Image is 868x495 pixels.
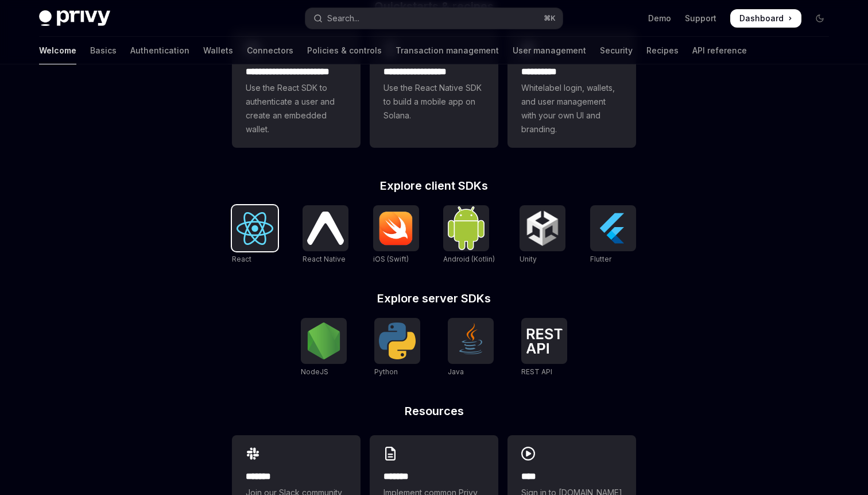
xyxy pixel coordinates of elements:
[247,37,293,64] a: Connectors
[232,293,636,304] h2: Explore server SDKs
[39,10,110,26] img: dark logo
[739,13,784,24] span: Dashboard
[443,205,495,265] a: Android (Kotlin)Android (Kotlin)
[646,37,679,64] a: Recipes
[396,37,499,64] a: Transaction management
[383,81,485,122] span: Use the React Native SDK to build a mobile app on Solana.
[305,323,342,359] img: NodeJS
[90,37,117,64] a: Basics
[232,180,636,191] h2: Explore client SDKs
[513,37,586,64] a: User management
[301,318,347,378] a: NodeJSNodeJS
[374,318,420,378] a: PythonPython
[590,255,611,263] span: Flutter
[692,37,747,64] a: API reference
[232,255,251,263] span: React
[520,205,565,265] a: UnityUnity
[203,37,233,64] a: Wallets
[685,13,716,24] a: Support
[448,318,494,378] a: JavaJava
[524,210,561,247] img: Unity
[521,318,567,378] a: REST APIREST API
[521,367,552,376] span: REST API
[39,37,76,64] a: Welcome
[600,37,633,64] a: Security
[448,206,485,250] img: Android (Kotlin)
[448,367,464,376] span: Java
[379,323,416,359] img: Python
[373,205,419,265] a: iOS (Swift)iOS (Swift)
[370,30,498,148] a: **** **** **** ***Use the React Native SDK to build a mobile app on Solana.
[237,212,273,245] img: React
[307,37,382,64] a: Policies & controls
[246,81,347,136] span: Use the React SDK to authenticate a user and create an embedded wallet.
[301,367,328,376] span: NodeJS
[303,255,346,263] span: React Native
[595,210,631,247] img: Flutter
[730,9,801,28] a: Dashboard
[452,323,489,359] img: Java
[590,205,636,265] a: FlutterFlutter
[373,255,409,263] span: iOS (Swift)
[520,255,537,263] span: Unity
[327,11,359,25] div: Search...
[130,37,189,64] a: Authentication
[307,212,344,244] img: React Native
[443,255,495,263] span: Android (Kotlin)
[232,205,278,265] a: ReactReact
[507,30,636,148] a: **** *****Whitelabel login, wallets, and user management with your own UI and branding.
[811,9,829,28] button: Toggle dark mode
[521,81,622,136] span: Whitelabel login, wallets, and user management with your own UI and branding.
[232,405,636,417] h2: Resources
[526,328,563,354] img: REST API
[374,367,398,376] span: Python
[303,205,348,265] a: React NativeReact Native
[378,211,414,245] img: iOS (Swift)
[544,14,556,23] span: ⌘ K
[305,8,563,29] button: Open search
[648,13,671,24] a: Demo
